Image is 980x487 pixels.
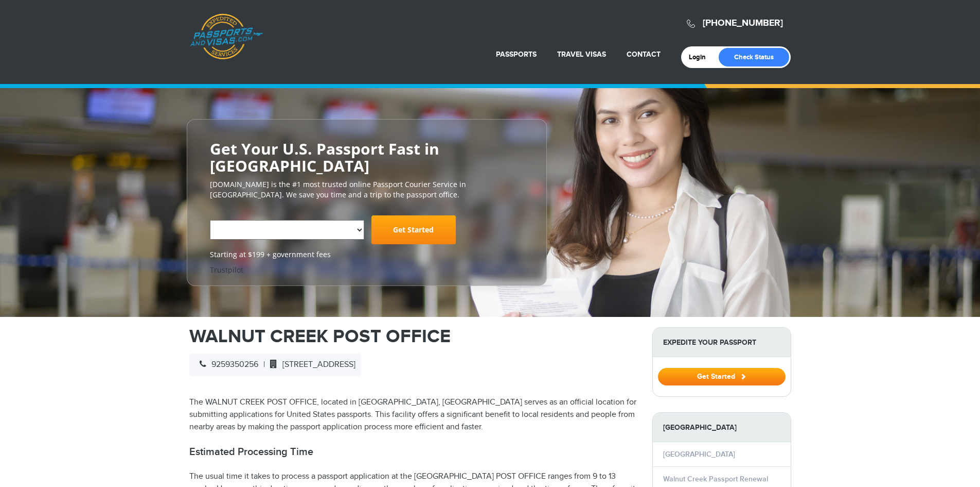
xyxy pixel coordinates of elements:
[627,50,661,59] a: Contact
[190,13,263,60] a: Passports & [DOMAIN_NAME]
[658,372,786,380] a: Get Started
[689,53,713,61] a: Login
[719,48,789,66] a: Check Status
[194,360,258,370] span: 9259350256
[496,50,537,59] a: Passports
[265,360,355,370] span: [STREET_ADDRESS]
[189,354,361,376] div: |
[189,327,637,346] h1: WALNUT CREEK POST OFFICE
[703,18,783,29] a: [PHONE_NUMBER]
[658,368,786,385] button: Get Started
[210,140,524,174] h2: Get Your U.S. Passport Fast in [GEOGRAPHIC_DATA]
[210,179,524,200] p: [DOMAIN_NAME] is the #1 most trusted online Passport Courier Service in [GEOGRAPHIC_DATA]. We sav...
[210,249,524,260] span: Starting at $199 + government fees
[371,215,456,244] a: Get Started
[653,328,791,357] strong: Expedite Your Passport
[663,475,768,483] a: Walnut Creek Passport Renewal
[663,450,735,459] a: [GEOGRAPHIC_DATA]
[210,265,243,275] a: Trustpilot
[189,446,637,458] h2: Estimated Processing Time
[189,396,637,433] p: The WALNUT CREEK POST OFFICE, located in [GEOGRAPHIC_DATA], [GEOGRAPHIC_DATA] serves as an offici...
[653,413,791,442] strong: [GEOGRAPHIC_DATA]
[557,50,606,59] a: Travel Visas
